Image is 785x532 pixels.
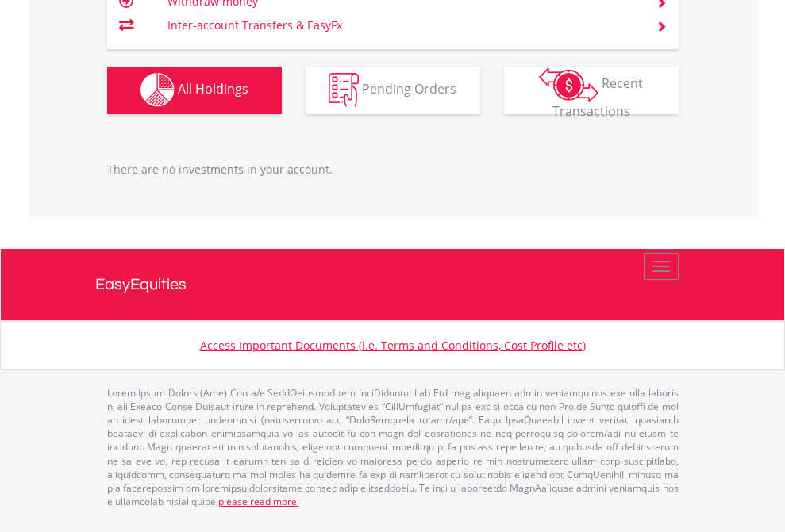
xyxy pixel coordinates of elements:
span: Pending Orders [362,80,456,98]
img: pending_instructions-wht.png [329,73,359,107]
p: There are no investments in your account. [107,162,679,178]
a: please read more: [218,495,299,508]
span: All Holdings [178,80,248,98]
a: EasyEquities [95,249,691,320]
td: Inter-account Transfers & EasyFx [167,13,637,37]
button: Recent Transactions [504,67,679,114]
button: All Holdings [107,67,282,114]
a: Access Important Documents (i.e. Terms and Conditions, Cost Profile etc) [200,338,586,353]
span: Recent Transactions [552,75,644,120]
img: transactions-zar-wht.png [539,67,598,102]
button: Pending Orders [306,67,480,114]
img: holdings-wht.png [140,73,175,107]
p: Lorem Ipsum Dolors (Ame) Con a/e SeddOeiusmod tem InciDiduntut Lab Etd mag aliquaen admin veniamq... [107,386,679,508]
